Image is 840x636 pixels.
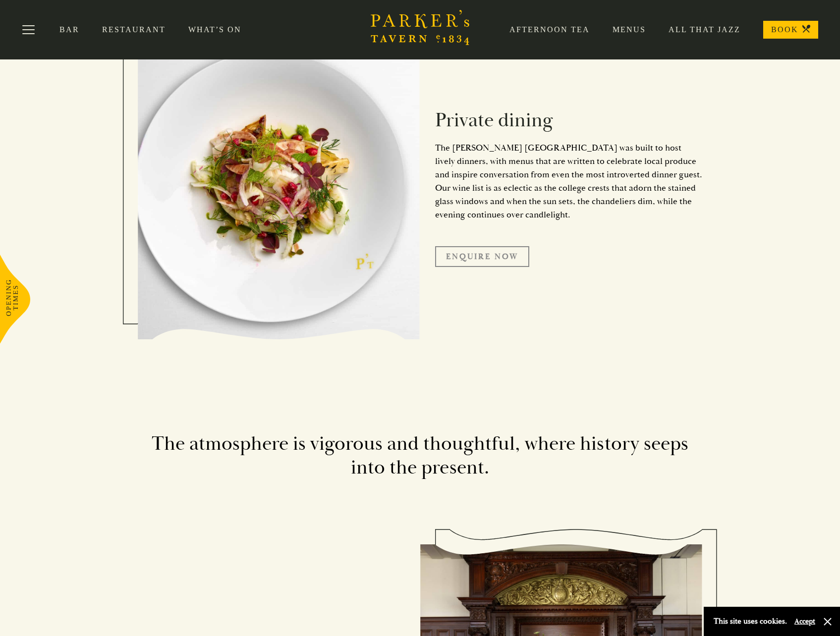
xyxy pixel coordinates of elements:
[435,108,703,132] h2: Private dining
[435,246,529,267] a: Enquire Now
[435,141,703,221] p: The [PERSON_NAME] [GEOGRAPHIC_DATA] was built to host lively dinners, with menus that are written...
[138,432,703,479] h2: The atmosphere is vigorous and thoughtful, where history seeps into the present.
[794,617,815,626] button: Accept
[714,614,787,629] p: This site uses cookies.
[823,617,833,627] button: Close and accept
